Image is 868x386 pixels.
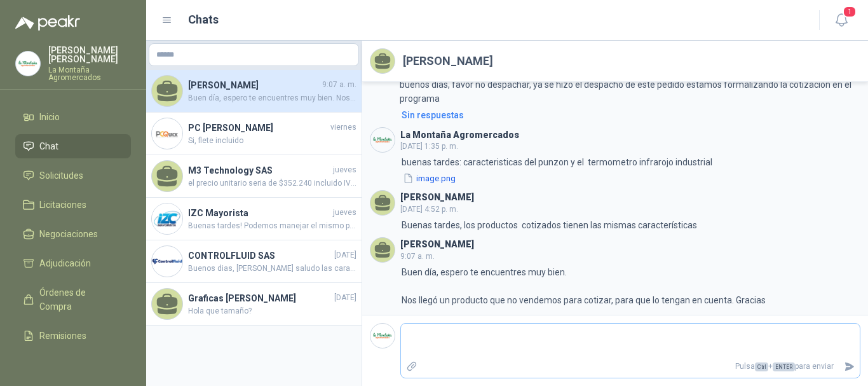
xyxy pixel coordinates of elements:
span: Licitaciones [39,198,86,212]
span: jueves [333,164,356,176]
span: Remisiones [39,329,86,343]
h2: [PERSON_NAME] [403,52,493,70]
h4: IZC Mayorista [188,206,330,220]
img: Company Logo [16,52,40,76]
span: Buenos dias, [PERSON_NAME] saludo las caracteristicas son: Termómetro de [GEOGRAPHIC_DATA] - [GEO... [188,263,356,275]
span: [DATE] 1:35 p. m. [400,142,458,151]
p: Buen día, espero te encuentres muy bien. Nos llegó un producto que no vendemos para cotizar, para... [402,265,766,307]
img: Logo peakr [15,15,80,31]
span: Negociaciones [39,227,98,241]
span: jueves [333,207,356,219]
span: Chat [39,139,58,153]
a: Órdenes de Compra [15,280,131,319]
button: Enviar [839,355,860,378]
img: Company Logo [152,118,182,149]
button: image.png [402,172,457,185]
a: M3 Technology SASjuevesel precio unitario seria de $352.240 incluido IVA y Transporte. Crédito a ... [146,155,362,198]
span: Órdenes de Compra [39,286,119,314]
p: Pulsa + para enviar [423,355,839,378]
span: [DATE] 4:52 p. m. [400,205,458,214]
a: Configuración [15,353,131,377]
p: buenos dias, favor no despachar, ya se hizo el despacho de este pedido estamos formalizando la co... [400,78,860,106]
span: Adjudicación [39,256,91,270]
a: Company LogoPC [PERSON_NAME]viernesSi, flete incluido [146,113,362,155]
h3: [PERSON_NAME] [400,241,474,248]
a: Adjudicación [15,251,131,275]
a: Chat [15,134,131,158]
h4: [PERSON_NAME] [188,78,320,92]
span: [DATE] [334,292,356,304]
span: 9:07 a. m. [322,79,356,91]
img: Company Logo [370,324,395,348]
span: Buen día, espero te encuentres muy bien. Nos llegó un producto que no vendemos para cotizar, para... [188,92,356,104]
h1: Chats [188,11,219,29]
span: Buenas tardes! Podemos manejar el mismo precio. Sin embargo, habría un costo de envío de aproxima... [188,220,356,232]
p: buenas tardes: caracteristicas del punzon y el termometro infrarojo industrial [402,155,712,169]
span: 1 [843,6,857,18]
a: Negociaciones [15,222,131,246]
h4: PC [PERSON_NAME] [188,121,328,135]
span: 9:07 a. m. [400,252,435,261]
a: Sin respuestas [399,108,860,122]
span: viernes [330,121,356,134]
a: [PERSON_NAME]9:07 a. m.Buen día, espero te encuentres muy bien. Nos llegó un producto que no vend... [146,70,362,113]
a: Company LogoIZC MayoristajuevesBuenas tardes! Podemos manejar el mismo precio. Sin embargo, habrí... [146,198,362,240]
div: Sin respuestas [402,108,464,122]
span: Ctrl [755,362,768,371]
span: el precio unitario seria de $352.240 incluido IVA y Transporte. Crédito a 30 días [188,177,356,190]
span: Si, flete incluido [188,135,356,147]
h4: CONTROLFLUID SAS [188,249,332,263]
h3: La Montaña Agromercados [400,132,519,139]
img: Company Logo [152,203,182,234]
span: Hola que tamaño? [188,305,356,317]
a: Licitaciones [15,193,131,217]
a: Solicitudes [15,163,131,188]
p: La Montaña Agromercados [48,66,131,81]
a: Graficas [PERSON_NAME][DATE]Hola que tamaño? [146,283,362,326]
p: Buenas tardes, los productos cotizados tienen las mismas características [402,218,697,232]
a: Remisiones [15,324,131,348]
span: Inicio [39,110,60,124]
span: ENTER [773,362,795,371]
button: 1 [830,9,853,32]
img: Company Logo [152,246,182,277]
label: Adjuntar archivos [401,355,423,378]
h4: M3 Technology SAS [188,163,330,177]
span: [DATE] [334,249,356,261]
a: Company LogoCONTROLFLUID SAS[DATE]Buenos dias, [PERSON_NAME] saludo las caracteristicas son: Term... [146,240,362,283]
span: Solicitudes [39,169,83,183]
p: [PERSON_NAME] [PERSON_NAME] [48,46,131,64]
h3: [PERSON_NAME] [400,194,474,201]
img: Company Logo [370,128,395,152]
a: Inicio [15,105,131,129]
h4: Graficas [PERSON_NAME] [188,291,332,305]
